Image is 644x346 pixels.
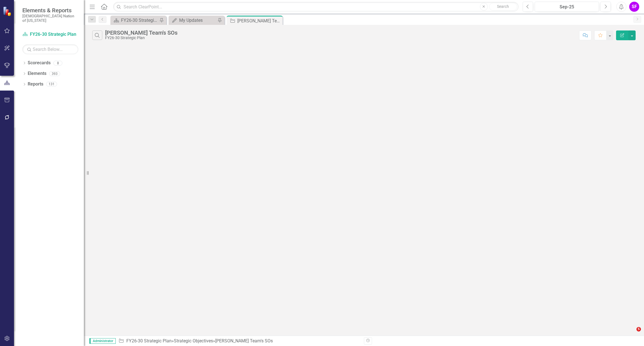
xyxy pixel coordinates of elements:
[174,338,213,343] a: Strategic Objectives
[113,2,518,12] input: Search ClearPoint...
[215,338,273,343] div: [PERSON_NAME] Team's SOs
[49,71,60,76] div: 393
[636,327,641,331] span: 5
[46,82,57,87] div: 131
[22,7,78,14] span: Elements & Reports
[489,3,517,11] button: Search
[105,36,177,40] div: FY26-30 Strategic Plan
[237,17,281,24] div: [PERSON_NAME] Team's SOs
[625,327,638,340] iframe: Intercom live chat
[89,338,116,344] span: Administrator
[28,60,51,66] a: Scorecards
[28,81,43,87] a: Reports
[22,14,78,23] small: [DEMOGRAPHIC_DATA] Nation of [US_STATE]
[119,338,360,344] div: » »
[22,44,78,54] input: Search Below...
[629,2,639,12] button: SF
[535,2,599,12] button: Sep-25
[170,17,216,24] a: My Updates
[28,70,46,77] a: Elements
[3,6,13,16] img: ClearPoint Strategy
[105,30,177,36] div: [PERSON_NAME] Team's SOs
[121,17,158,24] div: FY26-30 Strategic Plan
[53,61,62,65] div: 8
[112,17,158,24] a: FY26-30 Strategic Plan
[537,4,597,10] div: Sep-25
[497,4,509,9] span: Search
[22,31,78,38] a: FY26-30 Strategic Plan
[179,17,216,24] div: My Updates
[126,338,172,343] a: FY26-30 Strategic Plan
